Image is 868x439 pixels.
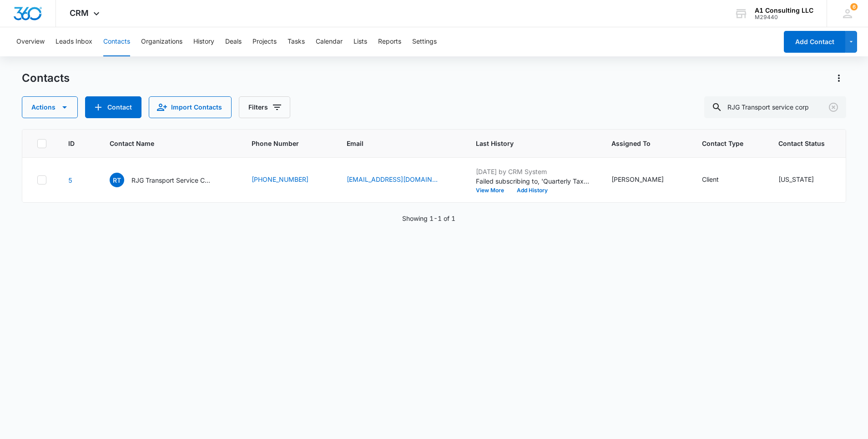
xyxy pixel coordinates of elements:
a: Navigate to contact details page for RJG Transport Service Corp [68,176,72,184]
button: Calendar [316,27,343,56]
div: Contact Type - Client - Select to Edit Field [702,175,735,185]
div: Assigned To - Jeannette Uribe - Select to Edit Field [611,175,680,185]
span: 6 [850,3,858,10]
button: Add Contact [784,31,845,53]
button: Import Contacts [149,96,232,118]
a: [EMAIL_ADDRESS][DOMAIN_NAME] [347,175,438,184]
span: CRM [70,8,89,18]
span: ID [68,139,75,148]
input: Search Contacts [704,96,846,118]
div: Contact Name - RJG Transport Service Corp - Select to Edit Field [110,173,230,187]
button: Overview [16,27,45,56]
span: Contact Status [778,139,825,148]
h1: Contacts [22,71,70,85]
button: Clear [826,100,841,115]
span: Phone Number [252,139,325,148]
button: Add Contact [85,96,141,118]
span: Assigned To [611,139,667,148]
div: Contact Status - New Jersey - Select to Edit Field [778,175,830,185]
p: Showing 1-1 of 1 [402,214,455,223]
div: account name [755,7,813,14]
button: Filters [239,96,290,118]
div: notifications count [850,3,858,10]
button: Leads Inbox [56,27,92,56]
button: Contacts [103,27,130,56]
button: Actions [22,96,78,118]
button: History [193,27,214,56]
button: View More [476,188,510,193]
span: Contact Type [702,139,743,148]
div: [PERSON_NAME] [611,175,664,184]
span: Email [347,139,441,148]
button: Settings [412,27,437,56]
button: Actions [832,71,846,85]
div: Email - jackeline_mc_@hotmail.com - Select to Edit Field [347,175,454,185]
div: [US_STATE] [778,175,814,184]
span: Last History [476,139,576,148]
button: Lists [353,27,367,56]
span: RT [110,173,124,187]
button: Reports [378,27,401,56]
button: Projects [252,27,277,56]
button: Organizations [141,27,182,56]
div: Client [702,175,719,184]
p: [DATE] by CRM System [476,167,590,176]
div: Phone Number - (570) 534-9134 - Select to Edit Field [252,175,325,185]
p: Failed subscribing to, 'Quarterly Tax Program'. [476,176,590,186]
p: RJG Transport Service Corp [131,175,213,185]
span: Contact Name [110,139,217,148]
button: Tasks [288,27,305,56]
button: Deals [225,27,242,56]
button: Add History [510,188,554,193]
a: [PHONE_NUMBER] [252,175,308,184]
div: account id [755,14,813,20]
